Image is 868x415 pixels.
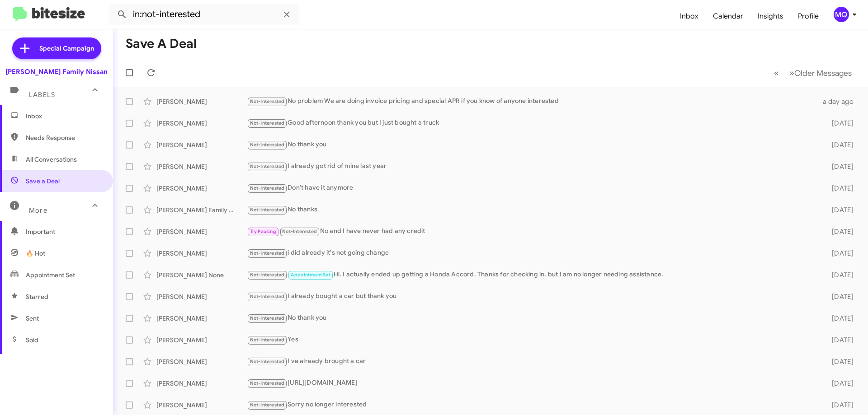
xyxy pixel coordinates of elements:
input: Search [109,4,299,25]
span: » [789,67,794,79]
div: I already bought a car but thank you [247,291,817,302]
div: [PERSON_NAME] [156,119,247,128]
div: [DATE] [817,401,861,410]
div: Yes [247,335,817,345]
div: [DATE] [817,270,861,280]
div: [PERSON_NAME] [156,184,247,193]
span: Not-Interested [250,294,285,299]
div: [DATE] [817,292,861,301]
div: [PERSON_NAME] [156,292,247,301]
div: MQ [834,7,849,22]
span: Not-Interested [250,272,285,278]
span: Not-Interested [250,98,285,104]
span: Special Campaign [39,44,94,53]
div: Good afternoon thank you but I just bought a truck [247,118,817,128]
div: [DATE] [817,184,861,193]
button: Next [784,64,857,82]
div: [DATE] [817,119,861,128]
span: Try Pausing [250,228,276,234]
span: Not-Interested [250,163,285,169]
div: [PERSON_NAME] Family Nissan [5,67,108,76]
span: Save a Deal [26,177,60,186]
div: [URL][DOMAIN_NAME] [247,378,817,388]
div: [DATE] [817,162,861,171]
h1: Save a Deal [126,37,197,51]
div: Hi. I actually ended up getting a Honda Accord. Thanks for checking in, but I am no longer needin... [247,270,817,280]
span: Not-Interested [250,185,285,191]
div: [DATE] [817,357,861,366]
div: [DATE] [817,336,861,345]
div: i did already it's not going change [247,248,817,258]
div: [PERSON_NAME] [156,357,247,366]
a: Insights [750,3,791,29]
span: Not-Interested [250,250,285,256]
button: MQ [826,7,858,22]
span: Not-Interested [250,402,285,408]
a: Special Campaign [12,37,101,59]
span: Not-Interested [250,120,285,126]
div: [DATE] [817,227,861,236]
span: « [774,67,779,79]
div: [PERSON_NAME] [156,97,247,106]
button: Previous [769,64,784,82]
span: Not-Interested [250,337,285,343]
span: Not-Interested [250,142,285,148]
div: [PERSON_NAME] None [156,270,247,280]
nav: Page navigation example [769,64,857,82]
div: [PERSON_NAME] [156,379,247,388]
div: [PERSON_NAME] [156,336,247,345]
div: [PERSON_NAME] [156,162,247,171]
div: Don't have it anymore [247,183,817,193]
span: Not-Interested [282,228,317,234]
span: Not-Interested [250,207,285,213]
span: Appointment Set [291,272,330,278]
div: [PERSON_NAME] [156,249,247,258]
div: [PERSON_NAME] [156,314,247,323]
div: a day ago [817,97,861,106]
span: More [29,206,47,214]
span: Inbox [26,112,103,121]
span: Starred [26,292,48,301]
a: Profile [791,3,826,29]
span: Appointment Set [26,270,75,280]
span: Sent [26,314,39,323]
div: No thank you [247,140,817,150]
a: Inbox [673,3,706,29]
span: Needs Response [26,133,103,142]
div: No problem We are doing invoice pricing and special APR if you know of anyone interested [247,96,817,107]
span: 🔥 Hot [26,249,45,258]
div: [DATE] [817,205,861,214]
div: Sorry no longer interested [247,400,817,410]
span: Labels [29,91,55,99]
div: [PERSON_NAME] [156,401,247,410]
span: Sold [26,336,38,345]
div: [DATE] [817,140,861,149]
div: No and I have never had any credit [247,226,817,237]
div: [DATE] [817,249,861,258]
div: [PERSON_NAME] Family Trust [156,205,247,214]
span: Not-Interested [250,380,285,386]
span: Not-Interested [250,359,285,364]
div: No thanks [247,205,817,215]
div: [PERSON_NAME] [156,140,247,149]
div: I ve already brought a car [247,356,817,367]
div: No thank you [247,313,817,323]
div: [DATE] [817,379,861,388]
div: [DATE] [817,314,861,323]
span: Not-Interested [250,315,285,321]
span: Older Messages [794,68,852,78]
span: All Conversations [26,155,77,164]
div: I already got rid of mine last year [247,161,817,172]
a: Calendar [706,3,750,29]
div: [PERSON_NAME] [156,227,247,236]
span: Important [26,227,103,236]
